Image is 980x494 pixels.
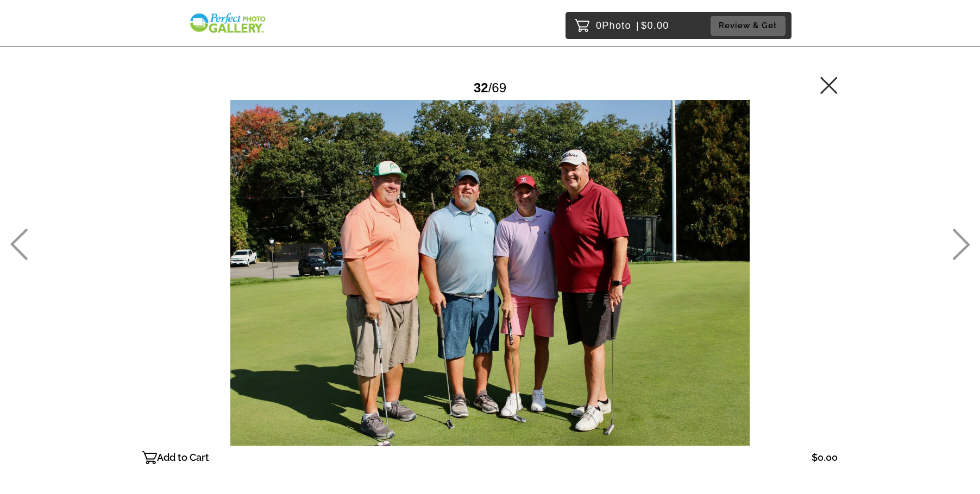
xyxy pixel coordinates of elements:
span: 69 [492,80,506,95]
a: Review & Get [711,16,789,36]
button: Review & Get [711,16,786,36]
p: 0 $0.00 [596,17,669,34]
span: 32 [474,80,488,95]
p: $0.00 [812,449,838,466]
div: / [474,76,506,99]
img: Snapphound Logo [189,12,267,34]
p: Add to Cart [157,449,209,466]
span: | [636,20,639,31]
span: Photo [602,17,631,34]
